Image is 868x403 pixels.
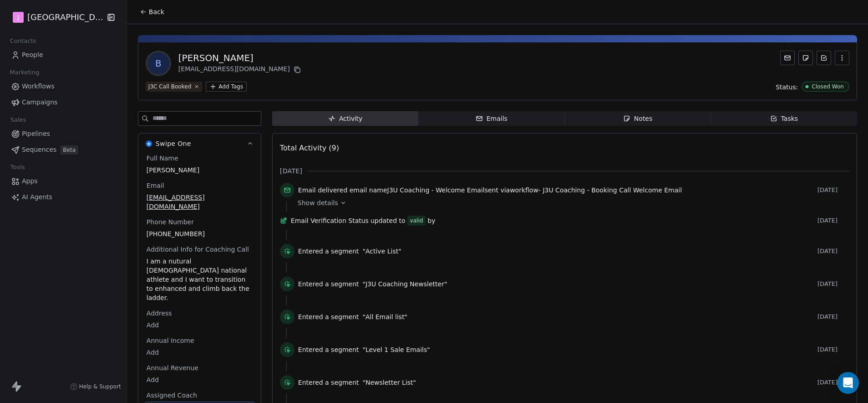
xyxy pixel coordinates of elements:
span: Campaigns [22,98,57,107]
span: Beta [60,145,78,155]
span: "Level 1 Sale Emails" [363,345,430,354]
button: Back [134,4,170,20]
span: I am a nutural [DEMOGRAPHIC_DATA] national athlete and I want to transition to enhanced and climb... [147,257,253,302]
span: J3U Coaching - Booking Call Welcome Email [543,186,682,194]
img: Swipe One [146,140,152,147]
span: Full Name [145,154,180,163]
span: [GEOGRAPHIC_DATA] [27,11,104,23]
span: [EMAIL_ADDRESS][DOMAIN_NAME] [147,193,253,211]
span: [DATE] [817,186,849,194]
span: Swipe One [156,139,191,148]
button: Swipe OneSwipe One [138,134,261,154]
div: [PERSON_NAME] [178,52,303,64]
span: J3U Coaching - Welcome Email [387,186,485,194]
span: Email delivered [298,186,347,194]
span: [DATE] [280,166,302,176]
span: Additional Info for Coaching Call [145,245,251,254]
span: "Newsletter List" [363,378,416,387]
span: Entered a segment [298,345,359,354]
a: Campaigns [7,95,119,110]
span: Entered a segment [298,312,359,321]
span: updated to [371,216,406,225]
span: Entered a segment [298,378,359,387]
span: "Active List" [363,247,401,256]
a: SequencesBeta [7,142,119,157]
button: J[GEOGRAPHIC_DATA] [11,10,100,25]
span: Email Verification Status [291,216,369,225]
div: [EMAIL_ADDRESS][DOMAIN_NAME] [178,64,303,75]
span: Status: [776,83,798,92]
span: [DATE] [817,346,849,353]
div: Notes [623,114,652,124]
span: [DATE] [817,313,849,320]
button: Add Tags [206,82,247,92]
a: Help & Support [70,383,121,390]
span: [DATE] [817,379,849,386]
span: [DATE] [817,248,849,255]
span: Entered a segment [298,279,359,289]
span: Total Activity (9) [280,144,339,152]
span: Assigned Coach [145,391,199,400]
span: Address [145,309,174,318]
span: J [17,13,19,22]
a: Workflows [7,79,119,94]
span: [DATE] [817,280,849,288]
span: Pipelines [22,129,50,139]
span: Entered a segment [298,247,359,256]
span: "All Email list" [363,312,408,321]
span: B [147,52,169,74]
div: valid [410,216,423,225]
span: Add [147,375,253,384]
span: Sequences [22,145,56,155]
span: Annual Revenue [145,363,200,372]
span: Contacts [6,34,40,48]
span: Add [147,348,253,357]
span: People [22,50,43,60]
span: Show details [298,198,338,207]
span: [PHONE_NUMBER] [147,229,253,238]
span: [PERSON_NAME] [147,165,253,175]
a: People [7,47,119,62]
span: Tools [6,160,29,174]
span: email name sent via workflow - [298,186,682,195]
div: Open Intercom Messenger [837,372,859,394]
span: by [427,216,435,225]
span: Sales [6,113,30,127]
span: AI Agents [22,192,52,202]
div: Tasks [770,114,798,124]
span: Apps [22,176,38,186]
span: Email [145,181,166,190]
a: Apps [7,174,119,189]
span: Marketing [6,66,43,79]
span: Phone Number [145,217,196,227]
span: "J3U Coaching Newsletter" [363,279,447,289]
div: Emails [476,114,508,124]
a: Show details [298,198,843,207]
a: Pipelines [7,126,119,141]
div: Closed Won [812,83,844,90]
div: J3C Call Booked [148,83,191,91]
span: Add [147,320,253,330]
span: Back [149,7,164,16]
a: AI Agents [7,190,119,205]
span: Annual Income [145,336,196,345]
span: [DATE] [817,217,849,224]
span: Help & Support [79,383,121,390]
span: Workflows [22,82,55,91]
